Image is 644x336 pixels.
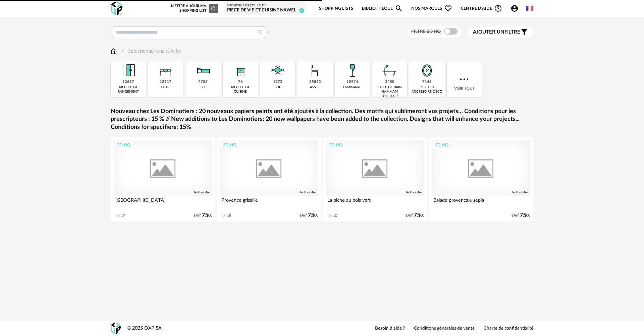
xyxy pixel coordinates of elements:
[111,323,121,334] img: OXP
[411,29,441,34] span: Filtre 3D HQ
[210,6,216,10] span: Refresh icon
[511,4,519,12] span: Account Circle icon
[231,61,250,80] img: Rangement.png
[406,213,424,218] div: €/m² 00
[269,61,287,80] img: Sol.png
[484,326,533,332] a: Charte de confidentialité
[120,47,181,55] div: Sélectionner une famille
[299,8,304,13] span: 4
[227,4,303,8] div: Shopping List courante
[411,1,452,16] span: Nos marques
[458,73,470,85] img: more.7b13dc1.svg
[461,4,502,12] span: Centre d'aideHelp Circle Outline icon
[414,213,420,218] span: 75
[326,141,345,149] div: 3D HQ
[309,80,321,85] div: 35823
[111,137,215,222] a: 3D HQ [GEOGRAPHIC_DATA] 17 €/m²7500
[111,108,533,131] a: Nouveau chez Les Dominotiers : 20 nouveaux papiers peints ont été ajoutés à la collection. Des mo...
[323,137,427,222] a: 3D HQ La biche au bois vert 10 €/m²7500
[395,4,403,12] span: Magnify icon
[343,85,361,90] div: luminaire
[308,213,314,218] span: 75
[227,4,303,13] a: Shopping List courante PIECE DE VIE ET CUISINE Nawel 4
[310,85,320,90] div: assise
[170,4,218,13] div: Mettre à jour ma Shopping List
[202,213,208,218] span: 75
[198,80,208,85] div: 4705
[468,27,533,38] button: Ajouter unfiltre Filter icon
[220,196,318,209] div: Provence grisaille
[494,4,502,12] span: Help Circle Outline icon
[114,196,212,209] div: [GEOGRAPHIC_DATA]
[273,80,282,85] div: 1272
[520,28,528,36] span: Filter icon
[300,213,318,218] div: €/m² 00
[227,213,231,218] div: 18
[429,137,533,222] a: 3D HQ Balade provençale sépia €/m²7500
[201,85,205,90] div: lit
[121,213,125,218] div: 17
[111,47,117,55] img: svg+xml;base64,PHN2ZyB3aWR0aD0iMTYiIGhlaWdodD0iMTciIHZpZXdCb3g9IjAgMCAxNiAxNyIgZmlsbD0ibm9uZSIgeG...
[122,80,134,85] div: 12657
[381,61,399,80] img: Salle%20de%20bain.png
[418,61,436,80] img: Miroir.png
[447,61,482,97] div: Voir tout
[343,61,361,80] img: Luminaire.png
[217,137,321,222] a: 3D HQ Provence grisaille 18 €/m²7500
[346,80,358,85] div: 10974
[526,5,533,12] img: fr
[444,4,452,12] span: Heart Outline icon
[385,80,394,85] div: 2450
[161,85,170,90] div: table
[119,61,138,80] img: Meuble%20de%20rangement.png
[511,4,522,12] span: Account Circle icon
[432,196,530,209] div: Balade provençale sépia
[111,2,122,15] img: OXP
[374,85,405,98] div: salle de bain hammam toilettes
[512,213,530,218] div: €/m² 00
[194,61,212,80] img: Literie.png
[127,325,162,332] div: © 2025 OXP SA
[306,61,324,80] img: Assise.png
[120,47,125,55] img: svg+xml;base64,PHN2ZyB3aWR0aD0iMTYiIGhlaWdodD0iMTYiIHZpZXdCb3g9IjAgMCAxNiAxNiIgZmlsbD0ibm9uZSIgeG...
[194,213,212,218] div: €/m² 00
[319,1,353,16] a: Shopping Lists
[227,7,303,13] div: PIECE DE VIE ET CUISINE Nawel
[362,1,403,16] a: BibliothèqueMagnify icon
[520,213,526,218] span: 75
[238,80,243,85] div: 76
[432,141,451,149] div: 3D HQ
[422,80,432,85] div: 7146
[473,29,520,36] span: filtre
[275,85,281,90] div: sol
[113,85,144,94] div: meuble de rangement
[473,30,504,35] span: Ajouter un
[411,85,442,94] div: objet et accessoire déco
[114,141,133,149] div: 3D HQ
[160,80,171,85] div: 12917
[333,213,337,218] div: 10
[375,326,405,332] a: Besoin d'aide ?
[326,196,424,209] div: La biche au bois vert
[220,141,239,149] div: 3D HQ
[157,61,175,80] img: Table.png
[225,85,256,94] div: meuble de cuisine
[414,326,475,332] a: Conditions générales de vente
